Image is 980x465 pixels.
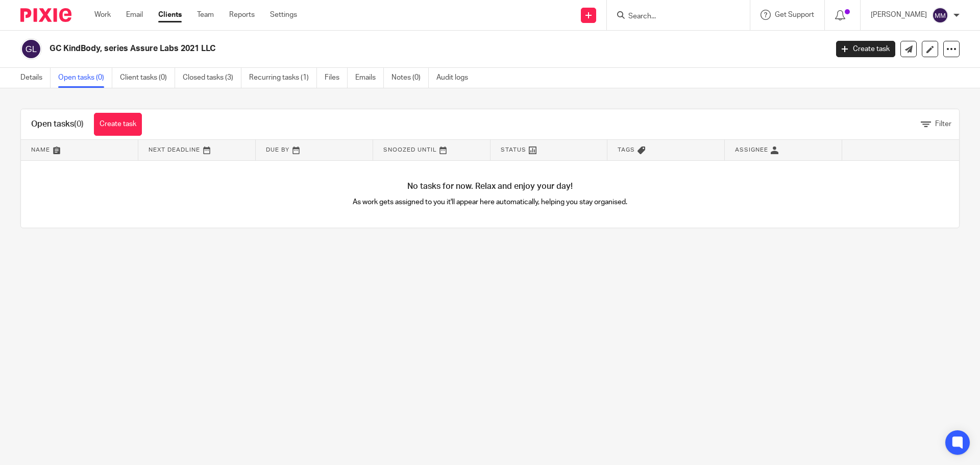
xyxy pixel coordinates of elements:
a: Team [197,10,214,20]
span: Get Support [775,11,814,18]
img: svg%3E [20,38,42,60]
img: Pixie [20,8,71,22]
span: Tags [618,147,635,153]
p: [PERSON_NAME] [871,10,927,20]
h4: No tasks for now. Relax and enjoy your day! [21,181,959,192]
p: As work gets assigned to you it'll appear here automatically, helping you stay organised. [256,197,725,207]
a: Recurring tasks (1) [249,68,317,88]
a: Files [325,68,348,88]
a: Details [20,68,51,88]
a: Emails [355,68,384,88]
a: Closed tasks (3) [183,68,241,88]
a: Settings [270,10,297,20]
a: Notes (0) [391,68,429,88]
span: Status [501,147,526,153]
a: Audit logs [436,68,476,88]
a: Create task [836,41,895,57]
span: (0) [74,120,84,128]
a: Reports [229,10,255,20]
a: Email [126,10,143,20]
a: Client tasks (0) [120,68,175,88]
a: Clients [158,10,182,20]
h1: Open tasks [31,119,84,130]
a: Create task [94,113,142,136]
a: Work [94,10,111,20]
h2: GC KindBody, series Assure Labs 2021 LLC [50,43,667,54]
input: Search [627,12,719,21]
span: Snoozed Until [383,147,437,153]
span: Filter [935,120,951,128]
a: Open tasks (0) [58,68,112,88]
img: svg%3E [932,7,948,23]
